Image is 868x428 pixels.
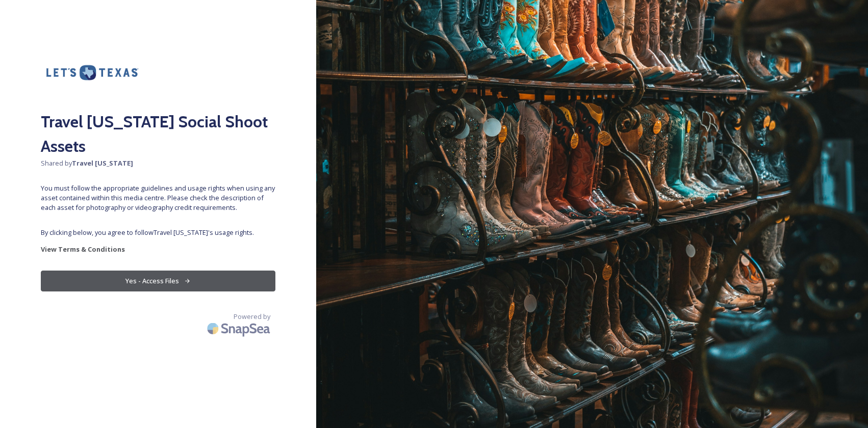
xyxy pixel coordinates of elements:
span: By clicking below, you agree to follow Travel [US_STATE] 's usage rights. [41,228,275,237]
h2: Travel [US_STATE] Social Shoot Assets [41,110,275,158]
a: View Terms & Conditions [41,243,275,255]
strong: View Terms & Conditions [41,245,125,254]
strong: Travel [US_STATE] [72,158,133,168]
span: Shared by [41,158,275,168]
img: SnapSea Logo [204,316,275,340]
span: Powered by [234,312,270,322]
button: Yes - Access Files [41,271,275,291]
img: travel-tx.png [41,41,143,104]
span: You must follow the appropriate guidelines and usage rights when using any asset contained within... [41,183,275,213]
